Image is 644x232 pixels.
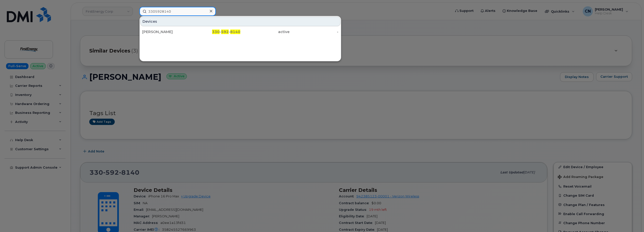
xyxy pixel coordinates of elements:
[221,30,229,34] span: 592
[191,29,241,34] div: - -
[142,29,191,34] div: [PERSON_NAME]
[230,30,240,34] span: 8140
[140,27,340,36] a: [PERSON_NAME]330-592-8140active-
[212,30,220,34] span: 330
[289,29,339,34] div: -
[140,17,340,26] div: Devices
[240,29,289,34] div: active
[622,210,640,228] iframe: Messenger Launcher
